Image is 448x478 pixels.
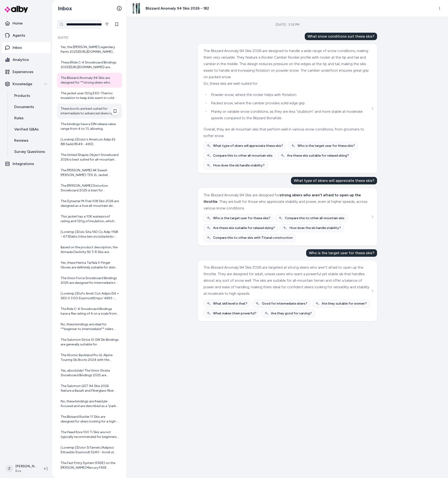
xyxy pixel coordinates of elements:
[61,45,119,54] div: Yes, the [[PERSON_NAME] Legendary Pants 2025]([URL][DOMAIN_NAME][PERSON_NAME][PERSON_NAME]) are i...
[61,260,119,270] div: Yes, these Hestra Tarfala 5-Finger Gloves are definitely suitable for skiing! The product descrip...
[57,288,122,303] a: | Loremip | [Dol's Amet Con Adipis Elit + SED 0.3 DO EiusmodtEmpo' 4693 - 46](incid://utl.etd.mag...
[57,258,122,273] a: Yes, these Hestra Tarfala 5-Finger Gloves are definitely suitable for skiing! The product descrip...
[57,350,122,365] a: The Atomic Backland Pro UL Alpine Touring Ski Boots 2024 with the rubber sole are designed with a...
[14,138,28,143] p: Reviews
[13,33,25,38] p: Agents
[57,227,122,242] a: | Loremip | [Dolo Sita 160 Co Adip 1168 - 473](elits://doe.tem.inc/utla/etdo-magn-984-al?enima=71...
[61,384,119,393] div: The Salomon QST 94 Skis 2026 feature a Basalt and Fiberglass fiber construction combined with a f...
[61,245,119,254] div: Based on the product description, the Armada Declivity 92 Ti R Skis are designed for skiers who w...
[57,73,122,88] a: The Blizzard Anomaly 94 Skis are designed for **strong skiers who aren't afraid to open up the th...
[13,81,32,87] p: Knowledge
[322,301,367,306] span: Are they suitable for women?
[297,144,355,148] span: Who is the target user for these skis?
[57,150,122,165] a: The United Shapes Object Snowboard 2026 is best suited for all-mountain riding. It is described a...
[57,396,122,411] a: No, these bindings are freestyle-focused and are described as a "park fave." They are not categor...
[61,230,119,239] div: | Loremip | [Dolo Sita 160 Co Adip 1168 - 473](elits://doe.tem.inc/utla/etdo-magn-984-al?enima=71...
[271,311,312,316] span: Are they good for carving?
[5,6,28,13] img: alby Logo
[57,443,122,457] a: | Loremip | [Dolor SiTametc/Adipisci Elitseddo Eiusmodt 5240 - Incidi ut Labor](etdol://mag.ali.e...
[14,93,30,98] p: Products
[306,249,377,257] div: Who is the target user for these skis?
[57,242,122,257] a: Based on the product description, the Armada Declivity 92 Ti R Skis are designed for skiers who w...
[2,30,50,41] a: Agents
[102,20,111,29] button: Filter
[14,149,45,155] p: Survey Questions
[210,108,370,121] li: Manky or variable snow conditions, as they are less "stubborn" and more stable at moderate speeds...
[57,181,122,196] a: The [PERSON_NAME] Distortion Snowboard 2025 is best for **Freestyle** and **All-Mountain** terrai...
[289,226,341,230] span: How does the ski handle stability?
[61,322,119,331] div: No, these bindings are ideal for **beginner to intermediate** riders. While they can help with pr...
[57,412,122,427] a: The Blizzard Rustler 11 Skis are designed for skiers looking for a high-performance powder ski. T...
[203,48,370,80] div: The Blizzard Anomaly 94 Skis 2026 are designed to handle a wide range of snow conditions, making ...
[57,304,122,319] a: The Ride C-4 Snowboard Bindings have a flex rating of 4 on a scale from 1 (soft) to 10 (stiff). T...
[13,161,34,167] p: Integrations
[210,100,370,106] li: Packed snow, where the camber provides solid edge grip.
[370,214,375,220] button: See more
[61,399,119,408] div: No, these bindings are freestyle-focused and are described as a "park fave." They are not categor...
[203,80,370,87] div: So, these skis are well-suited for:
[57,319,122,334] a: No, these bindings are ideal for **beginner to intermediate** riders. While they can help with pr...
[305,33,377,40] div: What snow conditions suit these skis?
[213,235,293,240] span: Compare this to other skis with Titanal construction
[61,153,119,162] div: The United Shapes Object Snowboard 2026 is best suited for all-mountain riding. It is described a...
[213,144,283,148] span: What type of skiers will appreciate these skis?
[61,168,119,177] div: The [PERSON_NAME] AK Swash [PERSON_NAME]-TEX 2L Jacket features **PrimaLoft® Silver Insulation** ...
[57,427,122,442] a: The Head Kore 100 Ti Skis are not typically recommended for beginners. Their construction, which ...
[213,153,273,158] span: Compare this to other all-mountain skis
[276,22,299,27] div: [DATE] · 3:32 PM
[291,177,377,184] div: What type of skiers will appreciate these skis?
[61,445,119,455] div: | Loremip | [Dolor SiTametc/Adipisci Elitseddo Eiusmodt 5240 - Incidi ut Labor](etdol://mag.ali.e...
[61,415,119,424] div: The Blizzard Rustler 11 Skis are designed for skiers looking for a high-performance powder ski. T...
[61,337,119,347] div: The Salomon Strive 12 GW Ski Bindings are generally suitable for **intermediate to expert adult s...
[58,5,72,12] h2: Inbox
[57,366,122,380] a: Yes, absolutely! The Union Strata Snowboard Bindings 2025 are specifically designed for park ridi...
[10,112,50,124] a: Rules
[13,69,33,75] p: Experiences
[57,134,122,149] a: | Loremip | [Dolor's Ametcon Adipi Eli 88 Sedd 8549 - 490](eiusm://tem.inc.utl/etdo/magnaal-enima...
[14,115,24,121] p: Rules
[57,165,122,180] a: The [PERSON_NAME] AK Swash [PERSON_NAME]-TEX 2L Jacket features **PrimaLoft® Silver Insulation** ...
[61,461,119,470] div: The Fast Entry System (FASE) on the [PERSON_NAME] Mercury FASE Snowboard Bindings is designed for...
[61,91,119,100] div: The jacket uses 120g EXO-Thermo insulation to keep kids warm in cold conditions.
[57,57,122,72] a: These [Ride C-4 Snowboard Bindings 2025]([URL][DOMAIN_NAME]) are suitable for riders of all abili...
[6,465,13,472] span: Z
[13,45,22,50] p: Inbox
[14,127,39,132] p: Verified Q&As
[2,158,50,169] a: Integrations
[57,35,122,40] p: [DATE]
[13,57,29,63] p: Analytics
[57,458,122,473] a: The Fast Entry System (FASE) on the [PERSON_NAME] Mercury FASE Snowboard Bindings is designed for...
[61,60,119,70] div: These [Ride C-4 Snowboard Bindings 2025]([URL][DOMAIN_NAME]) are suitable for riders of all abili...
[203,126,370,139] div: Overall, they are all-mountain skis that perform well in various snow conditions, from groomers t...
[57,196,122,211] a: The Dynastar M-Free 108 Skis 2026 are designed as a true all-mountain ski with enough surface are...
[370,106,375,111] button: See more
[61,368,119,378] div: Yes, absolutely! The Union Strata Snowboard Bindings 2025 are specifically designed for park ridi...
[61,291,119,301] div: | Loremip | [Dol's Amet Con Adipis Elit + SED 0.3 DO EiusmodtEmpo' 4693 - 46](incid://utl.etd.mag...
[57,88,122,103] a: The jacket uses 120g EXO-Thermo insulation to keep kids warm in cold conditions.
[61,76,119,85] div: The Blizzard Anomaly 94 Skis are designed for **strong skiers who aren't afraid to open up the th...
[61,199,119,208] div: The Dynastar M-Free 108 Skis 2026 are designed as a true all-mountain ski with enough surface are...
[61,137,119,147] div: | Loremip | [Dolor's Ametcon Adipi Eli 88 Sedd 8549 - 490](eiusm://tem.inc.utl/etdo/magnaal-enima...
[10,90,50,101] a: Products
[61,214,119,224] div: This jacket has a 10K waterproof rating and 120g of insulation, which makes it suitable for light...
[146,6,209,11] h3: Blizzard Anomaly 94 Skis 2026 - 182
[10,101,50,112] a: Documents
[57,104,122,119] a: These boots are best suited for intermediate to advanced skiers rather than beginners. The medium...
[370,288,375,294] button: See more
[287,153,349,158] span: Are these skis suitable for relaxed skiing?
[2,78,50,90] button: Knowledge
[10,124,50,135] a: Verified Q&As
[61,183,119,193] div: The [PERSON_NAME] Distortion Snowboard 2025 is best for **Freestyle** and **All-Mountain** terrai...
[61,122,119,131] div: The bindings have a DIN release value range from 4 to 13, allowing adjustment for various skier w...
[61,430,119,439] div: The Head Kore 100 Ti Skis are not typically recommended for beginners. Their construction, which ...
[203,264,370,297] div: The Blizzard Anomaly 94 Skis 2026 are targeted at strong skiers who aren't afraid to open up the ...
[203,192,370,211] div: The Blizzard Anomaly 94 Skis are designed for . They are built for those who appreciate stability...
[213,216,270,221] span: Who is the target user for these skis?
[2,54,50,65] a: Analytics
[213,163,265,168] span: How does the ski handle stability?
[13,21,23,26] p: Home
[14,104,34,110] p: Documents
[213,301,247,306] span: What skill level is that?
[15,469,36,473] span: Evo
[203,193,361,204] strong: strong skiers who aren't afraid to open up the throttle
